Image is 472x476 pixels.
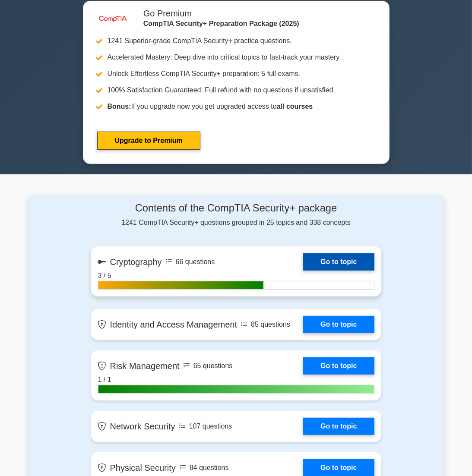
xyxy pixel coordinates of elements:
[91,202,381,228] div: 1241 CompTIA Security+ questions grouped in 25 topics and 338 concepts
[97,132,200,150] a: Upgrade to Premium
[91,202,381,214] h4: Contents of the CompTIA Security+ package
[303,316,374,333] a: Go to topic
[303,418,374,435] a: Go to topic
[303,253,374,271] a: Go to topic
[303,357,374,375] a: Go to topic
